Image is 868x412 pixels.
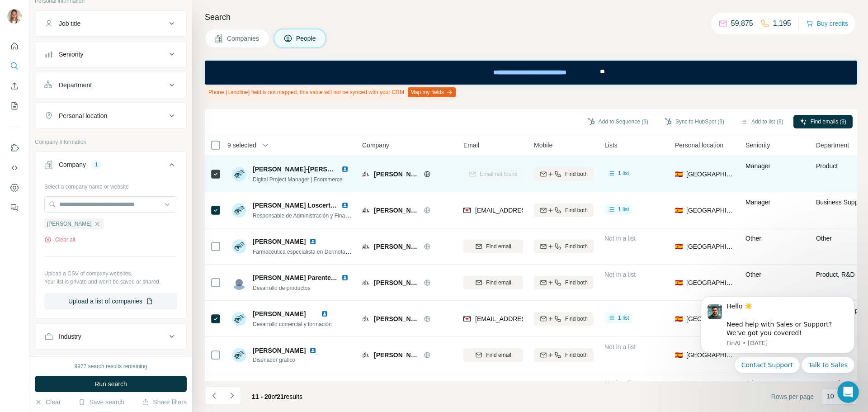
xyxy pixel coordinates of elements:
[534,312,594,326] button: Find both
[816,271,855,278] span: Product, R&D
[35,13,186,34] button: Job title
[227,34,260,43] span: Companies
[463,240,523,253] button: Find email
[35,154,186,179] button: Company1
[59,50,83,59] div: Seniority
[534,276,594,289] button: Find both
[272,393,277,400] span: of
[44,179,177,191] div: Select a company name or website
[309,347,316,354] img: LinkedIn logo
[675,278,683,287] span: 🇪🇸
[618,314,629,322] span: 1 list
[35,326,186,347] button: Industry
[362,170,369,178] img: Logo of Gh Gema Herrerías
[374,278,419,287] span: [PERSON_NAME]
[59,19,80,28] div: Job title
[773,18,791,29] p: 1,195
[7,160,22,176] button: Use Surfe API
[806,17,848,30] button: Buy credits
[253,212,356,219] span: Responsable de Administración y Finanzas
[534,167,594,181] button: Find both
[47,220,92,228] span: [PERSON_NAME]
[408,87,456,97] button: Map my fields
[687,285,868,407] iframe: Intercom notifications message
[686,314,735,323] span: [GEOGRAPHIC_DATA]
[534,348,594,362] button: Find both
[35,105,186,127] button: Personal location
[837,381,859,403] iframe: Intercom live chat
[565,279,588,287] span: Find both
[253,321,332,327] span: Desarrollo comercial y formación
[362,207,369,214] img: Logo of Gh Gema Herrerías
[658,115,731,128] button: Sync to HubSpot (9)
[296,34,317,43] span: People
[7,180,22,196] button: Dashboard
[675,314,683,323] span: 🇪🇸
[565,351,588,359] span: Find both
[618,169,629,177] span: 1 list
[253,346,306,355] span: [PERSON_NAME]
[534,204,594,217] button: Find both
[205,61,857,85] iframe: Banner
[604,141,618,150] span: Lists
[94,379,127,388] span: Run search
[35,138,187,146] p: Company information
[232,275,246,290] img: Avatar
[362,243,369,250] img: Logo of Gh Gema Herrerías
[734,115,790,128] button: Add to list (9)
[675,206,683,215] span: 🇪🇸
[675,170,683,179] span: 🇪🇸
[59,81,92,90] div: Department
[745,162,770,170] span: Manager
[321,310,328,317] img: LinkedIn logo
[78,398,124,407] button: Save search
[745,141,770,150] span: Seniority
[309,238,316,245] img: LinkedIn logo
[565,242,588,251] span: Find both
[486,351,511,359] span: Find email
[374,242,419,251] span: [PERSON_NAME]
[252,393,272,400] span: 11 - 20
[205,85,458,100] div: Phone (Landline) field is not mapped, this value will not be synced with your CRM
[565,206,588,214] span: Find both
[7,140,22,156] button: Use Surfe on LinkedIn
[604,271,636,278] span: Not in a list
[223,387,241,405] button: Navigate to next page
[374,314,419,323] span: [PERSON_NAME]
[816,141,849,150] span: Department
[686,278,735,287] span: [GEOGRAPHIC_DATA]
[686,170,735,179] span: [GEOGRAPHIC_DATA]
[686,242,735,251] span: [GEOGRAPHIC_DATA]
[362,351,369,359] img: Logo of Gh Gema Herrerías
[277,393,284,400] span: 21
[253,237,306,246] span: [PERSON_NAME]
[745,271,761,278] span: Other
[44,293,177,309] button: Upload a list of companies
[232,348,246,362] img: Avatar
[253,285,310,291] span: Desarrollo de productos
[75,362,147,370] div: 9977 search results remaining
[44,278,177,286] p: Your list is private and won't be saved or shared.
[253,176,343,183] span: Digital Project Manager | Ecommerce
[816,235,832,242] span: Other
[253,166,361,173] span: [PERSON_NAME]-[PERSON_NAME]
[232,167,246,181] img: Avatar
[374,170,419,179] span: [PERSON_NAME]
[44,270,177,278] p: Upload a CSV of company websites.
[618,205,629,213] span: 1 list
[253,356,320,364] span: Diseñador gráfico
[745,235,761,242] span: Other
[374,206,419,215] span: [PERSON_NAME]
[675,242,683,251] span: 🇪🇸
[534,141,552,150] span: Mobile
[745,199,770,206] span: Manager
[686,350,735,360] span: [GEOGRAPHIC_DATA]
[7,78,22,94] button: Enrich CSV
[475,315,582,322] span: [EMAIL_ADDRESS][DOMAIN_NAME]
[142,398,187,407] button: Share filters
[253,248,362,255] span: Farmacéutica especialista en Dermofarmacia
